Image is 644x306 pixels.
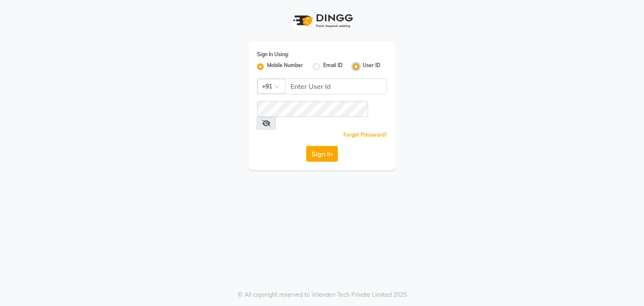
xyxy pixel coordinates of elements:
input: Username [285,78,387,94]
label: Mobile Number [267,62,303,72]
input: Username [257,101,368,117]
label: Sign In Using: [257,51,289,58]
a: Forgot Password? [343,132,387,138]
label: Email ID [323,62,343,72]
img: logo1.svg [288,8,356,33]
label: User ID [363,62,380,72]
button: Sign In [306,146,338,162]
